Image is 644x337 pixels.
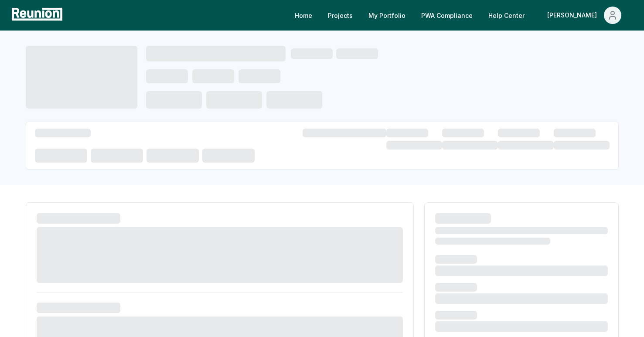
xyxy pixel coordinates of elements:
[321,7,360,24] a: Projects
[288,7,635,24] nav: Main
[540,7,628,24] button: [PERSON_NAME]
[414,7,480,24] a: PWA Compliance
[547,7,600,24] div: [PERSON_NAME]
[361,7,412,24] a: My Portfolio
[288,7,319,24] a: Home
[481,7,532,24] a: Help Center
